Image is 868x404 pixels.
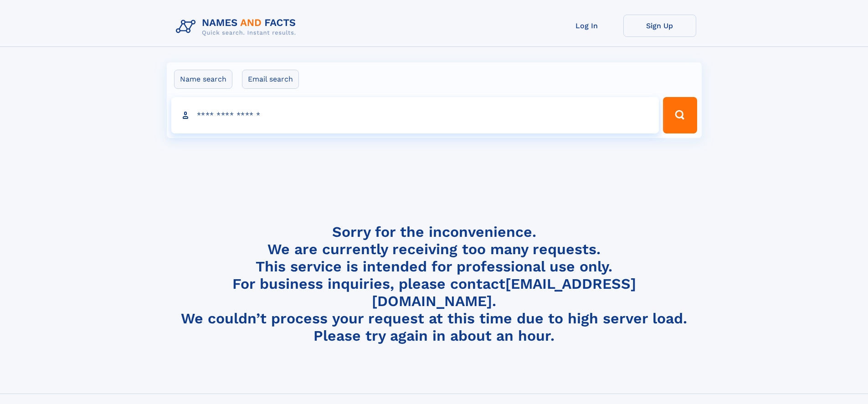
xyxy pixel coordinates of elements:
[550,15,623,37] a: Log In
[663,97,697,133] button: Search Button
[174,70,232,89] label: Name search
[242,70,299,89] label: Email search
[623,15,696,37] a: Sign Up
[172,15,303,39] img: Logo Names and Facts
[172,223,696,345] h4: Sorry for the inconvenience. We are currently receiving too many requests. This service is intend...
[372,275,636,310] a: [EMAIL_ADDRESS][DOMAIN_NAME]
[171,97,659,133] input: search input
